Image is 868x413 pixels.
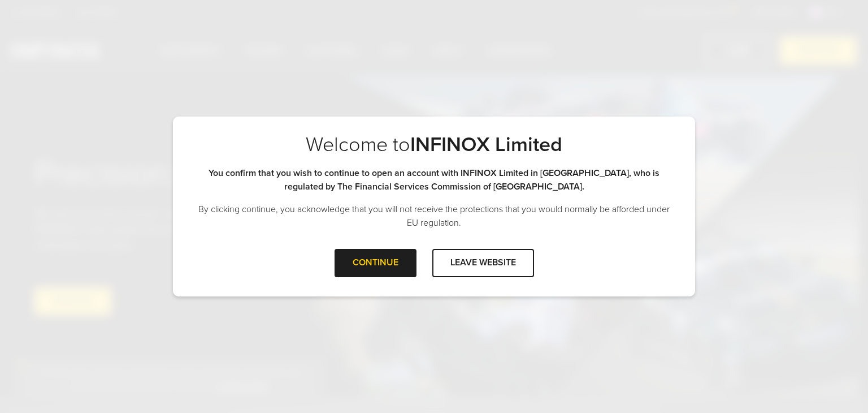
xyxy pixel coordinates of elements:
div: LEAVE WEBSITE [432,249,534,277]
p: By clicking continue, you acknowledge that you will not receive the protections that you would no... [196,203,672,230]
div: CONTINUE [335,249,416,277]
strong: INFINOX Limited [410,132,562,157]
strong: You confirm that you wish to continue to open an account with INFINOX Limited in [GEOGRAPHIC_DATA... [209,167,659,192]
p: Welcome to [196,132,672,157]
